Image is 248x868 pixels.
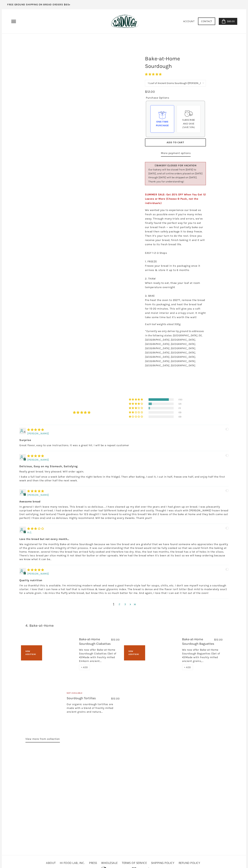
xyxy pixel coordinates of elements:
div: $12.00 [145,89,155,94]
span: 5 star review [27,568,44,572]
em: Each loaf weights about 500g. [145,323,181,326]
b: Surprise [19,438,229,442]
b: Quality nutrition [19,578,229,582]
span: 5 star review [27,454,44,458]
a: Terms of service [122,861,147,865]
div: (13) [178,398,183,401]
a: Shipping Policy [151,861,175,865]
a: $60.00 [219,18,237,25]
p: In general I don’t leave many reviews. This bread is so delicious…I have cleaned up my diet over ... [19,505,229,520]
span: [PERSON_NAME] [27,432,49,435]
p: I bake a full loaf once a week (after defrosting the night before in the fridge). Then after baki... [19,475,229,482]
span: Add to Cart [167,141,184,144]
a: Page 2 [128,602,133,607]
div: Average rating is 4.75 stars [50,410,113,415]
legend: Purchase Options [146,96,169,100]
a: HI FOOD LAB, INC. [60,861,85,865]
span: [PERSON_NAME] [27,572,49,575]
a: Press [89,861,97,865]
p: We wanted you to experience our bread as fresh as possible even if you’re many miles away. Throug... [145,208,206,319]
div: Our bakery will be closed from [DATE] to [DATE], and all online orders placed on [DATE] through [... [148,168,202,184]
nav: Primary [11,19,16,24]
a: About [46,861,56,865]
span: H.C. [27,531,32,534]
span: 5 star review [27,428,44,431]
div: H [19,527,26,533]
a: Page 4 [133,602,137,607]
button: Add to Cart [145,138,206,146]
p: Really great bread. Very pleased. Will order again. [19,470,229,473]
div: K [19,428,26,434]
span: 3 star review [27,527,44,530]
b: Awesome bread [19,500,229,503]
a: 4. Bake-at-Home [25,623,54,628]
p: FREE GROUND SHIPPING ON BREAD ORDERS $65+ [7,3,70,7]
a: FREE GROUND SHIPPING ON BREAD ORDERS $65+ [2,2,76,9]
a: Bake-at-Home Sourdough Ciabattas [47,645,75,662]
a: Bake-at-Home Sourdough Baguettes [150,640,178,668]
div: Not Available [67,691,120,696]
span: + ADD [184,666,191,669]
a: More payment options [161,151,191,157]
a: Sourdough Tortillas [25,679,62,728]
div: We now offer Bake-at-Home Sourdough Baguettes (Set of 4)!Made with freshly milled ancient grains,... [182,648,223,665]
div: We now offer Bake-at-Home Sourdough Ciabattas (Set of 4)!Made with freshly milled Einkorn ancient... [79,648,120,665]
div: (2) [178,403,183,405]
span: [PERSON_NAME] [27,458,49,461]
div: 6% (1) reviews with 3 star rating [129,407,144,409]
div: J [19,489,26,496]
div: Our organic sourdough tortillas are made with a blend of freshly milled ancient grains and natura... [67,702,120,715]
b: BAKERY CLOSED FOR VACATION [157,164,196,167]
p: Great flavor, easy to use instructions. It was a great hit. I will be a repeat customer [19,443,229,447]
strong: SUMMER SALE: Get 20% OFF When You Get 12 Loaves or More (Choose 6-Pack, not the individuals) [145,193,206,205]
a: Refund policy [179,861,200,865]
div: S [19,454,26,460]
a: Bake-at-Home Sourdough Baguettes [182,637,214,646]
span: (Save 50%) [182,126,195,129]
span: 4.75 stars [145,73,163,76]
b: Love the bread but not every month... [19,537,229,541]
div: 13% (2) reviews with 4 star rating [129,403,144,405]
a: Page 2 [117,602,122,606]
div: 81% (13) reviews with 5 star rating [129,398,144,401]
b: Delicious, Easy on my Stomach, Satisfying [19,465,229,468]
a: Sourdough Tortillas [67,696,96,700]
a: View more from collection [25,737,60,742]
span: $12.00 [111,638,120,641]
h1: Bake-at-Home Sourdough [142,53,209,72]
span: $12.00 [111,697,120,700]
span: Subscribe and save [182,118,195,125]
div: (1) [178,407,183,409]
span: 5 star review [27,490,44,493]
p: I'm so thankful this is available. I'm minimizing modern wheat and need a good french-style loaf ... [19,584,229,595]
em: *Currently we only deliver by ground to addresses in the following states: [GEOGRAPHIC_DATA], DE,... [145,330,204,367]
a: Account [183,20,195,23]
span: $60.00 [226,20,235,23]
div: + ADD [182,665,193,670]
img: 123Dough Bakery [111,15,139,28]
span: [PERSON_NAME] [27,493,49,497]
img: info.png [154,164,157,166]
p: We registered for the monthly Bake-at-Home Sourdough because we love the bread and are grateful t... [19,542,229,561]
div: New Addition! [21,645,42,660]
span: + ADD [81,666,88,669]
a: Bake-at-Home Sourdough Ciabattas [79,637,111,646]
ul: Secondary [45,860,203,866]
a: Bake-at-Home Sourdough [10,51,131,124]
div: + ADD [79,665,90,670]
div: One-time Purchase [153,120,171,127]
div: New Addition! [124,645,145,660]
div: A [19,568,26,574]
a: Contact [198,18,215,25]
span: $12.00 [214,638,223,641]
a: Wholesale [101,861,118,865]
a: Page 3 [122,602,128,606]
